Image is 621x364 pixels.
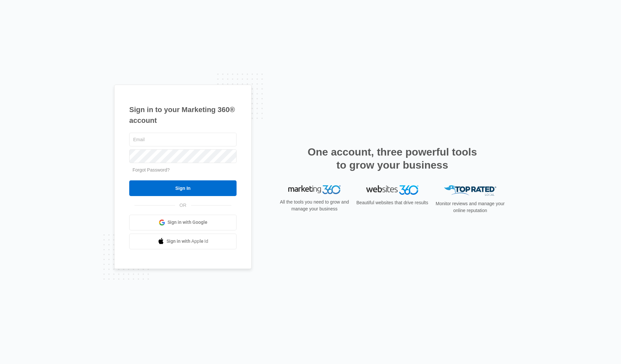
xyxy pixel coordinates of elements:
a: Forgot Password? [133,167,170,173]
span: OR [175,202,191,209]
a: Sign in with Google [129,215,237,230]
p: All the tools you need to grow and manage your business [278,199,351,212]
img: Websites 360 [366,185,418,195]
h1: Sign in to your Marketing 360® account [129,104,237,126]
p: Beautiful websites that drive results [356,199,429,206]
span: Sign in with Apple Id [167,238,208,245]
input: Sign In [129,180,237,196]
a: Sign in with Apple Id [129,234,237,249]
input: Email [129,133,237,146]
img: Top Rated Local [444,185,496,196]
img: Marketing 360 [288,185,341,194]
h2: One account, three powerful tools to grow your business [306,145,479,172]
span: Sign in with Google [168,219,207,226]
p: Monitor reviews and manage your online reputation [434,200,507,214]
